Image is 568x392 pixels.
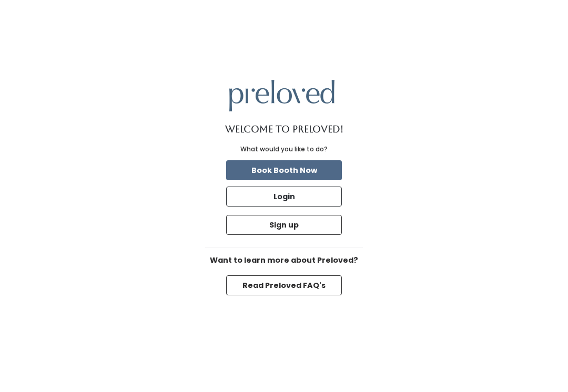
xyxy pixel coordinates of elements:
h6: Want to learn more about Preloved? [205,256,363,265]
button: Sign up [226,215,342,235]
button: Login [226,187,342,207]
a: Sign up [224,213,344,237]
button: Book Booth Now [226,160,342,180]
div: What would you like to do? [240,145,328,154]
h1: Welcome to Preloved! [225,124,343,135]
button: Read Preloved FAQ's [226,275,342,295]
img: preloved logo [229,80,334,111]
a: Login [224,184,344,209]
